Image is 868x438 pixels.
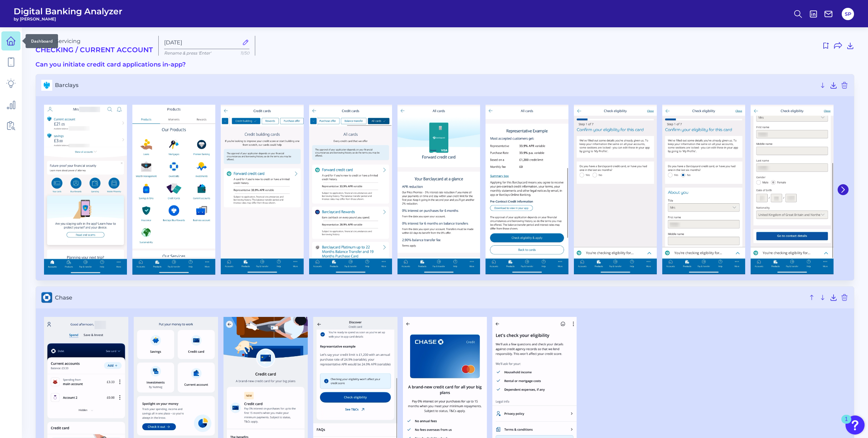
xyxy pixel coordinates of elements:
[751,105,834,275] img: Barclays
[662,105,745,275] img: Barclays
[574,105,657,275] img: Barclays
[35,61,854,69] h3: Can you initiate credit card applications in-app?
[842,8,854,20] button: SP
[55,82,816,88] span: Barclays
[240,50,249,56] span: 11/50
[164,50,249,56] p: Rename & press 'Enter'
[309,105,392,275] img: Barclays
[55,294,805,301] span: Chase
[35,38,153,54] div: Mobile Servicing
[44,105,127,275] img: Barclays
[132,105,215,275] img: Barclays
[845,415,865,435] button: Open Resource Center, 1 new notification
[845,419,848,428] div: 1
[14,16,122,21] span: by [PERSON_NAME]
[26,34,58,48] div: Dashboard
[397,105,480,275] img: Barclays
[221,105,304,275] img: Barclays
[14,6,122,16] span: Digital Banking Analyzer
[486,105,568,275] img: Barclays
[35,46,153,54] h2: Checking / Current Account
